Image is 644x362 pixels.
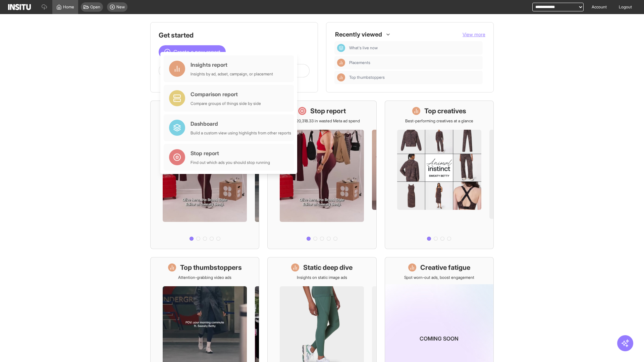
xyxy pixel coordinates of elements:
p: Insights on static image ads [297,275,347,280]
button: Create a new report [159,45,226,59]
h1: Stop report [310,106,346,116]
span: What's live now [349,45,480,51]
span: View more [463,32,485,37]
h1: Get started [159,31,310,40]
h1: Top creatives [424,106,466,116]
div: Dashboard [337,44,345,52]
p: Best-performing creatives at a glance [405,118,473,124]
div: Insights report [191,61,273,69]
a: Stop reportSave £20,318.33 in wasted Meta ad spend [267,101,376,249]
h1: Top thumbstoppers [180,263,242,272]
div: Comparison report [191,90,261,98]
img: Logo [8,4,31,10]
span: Create a new report [173,48,220,56]
a: What's live nowSee all active ads instantly [150,101,259,249]
div: Build a custom view using highlights from other reports [191,130,291,136]
div: Insights [337,73,345,81]
div: Insights [337,59,345,67]
div: Dashboard [191,120,291,128]
button: View more [463,31,485,38]
span: Top thumbstoppers [349,75,385,80]
span: New [116,4,125,10]
div: Find out which ads you should stop running [191,160,270,165]
span: Top thumbstoppers [349,75,480,80]
h1: Static deep dive [303,263,353,272]
div: Stop report [191,149,270,157]
span: Placements [349,60,480,65]
a: Top creativesBest-performing creatives at a glance [385,101,494,249]
span: Placements [349,60,370,65]
span: Home [63,4,74,10]
p: Save £20,318.33 in wasted Meta ad spend [284,118,360,124]
span: Open [90,4,100,10]
div: Compare groups of things side by side [191,101,261,106]
span: What's live now [349,45,378,51]
p: Attention-grabbing video ads [178,275,231,280]
div: Insights by ad, adset, campaign, or placement [191,71,273,77]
